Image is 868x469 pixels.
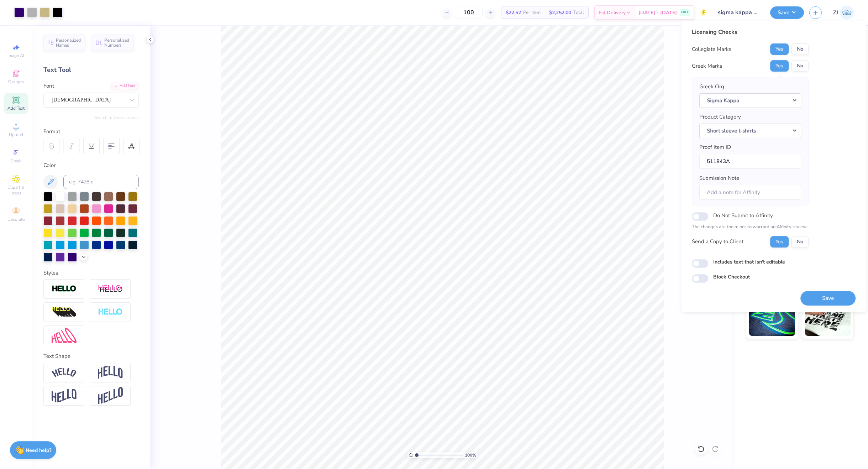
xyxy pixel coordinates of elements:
button: Save [770,6,804,19]
span: Decorate [7,217,25,222]
div: Color [43,161,139,170]
span: Personalized Numbers [104,38,130,48]
span: Est. Delivery [599,9,626,16]
img: Flag [52,389,77,403]
div: Send a Copy to Client [692,238,743,246]
span: Designs [8,79,24,85]
span: 100 % [465,452,476,458]
div: Greek Marks [692,62,722,70]
button: No [791,43,809,55]
img: Shadow [98,285,123,293]
span: Total [573,9,584,16]
button: Switch to Greek Letters [94,115,139,120]
label: Greek Org [699,83,724,91]
span: [DATE] - [DATE] [638,9,677,16]
img: Arc [52,368,77,377]
label: Font [43,82,54,90]
div: Styles [43,269,139,277]
span: $2,252.00 [549,9,571,16]
button: Yes [770,60,789,72]
div: Text Shape [43,352,139,360]
span: ZJ [833,9,838,17]
strong: Need help? [26,447,52,454]
input: e.g. 7428 c [63,175,139,189]
span: Upload [9,132,23,137]
button: Yes [770,236,789,247]
img: Glow in the Dark Ink [749,300,795,336]
button: Yes [770,43,789,55]
div: Licensing Checks [692,28,809,36]
img: Stroke [52,285,77,293]
button: No [791,236,809,247]
span: Clipart & logos [4,184,28,196]
img: Arch [98,366,123,379]
img: Negative Space [98,308,123,316]
span: Per Item [523,9,541,16]
p: The changes are too minor to warrant an Affinity review. [692,224,809,231]
input: Add a note for Affinity [699,185,801,200]
label: Includes text that isn't editable [713,258,785,266]
input: Untitled Design [712,5,765,20]
img: 3d Illusion [52,307,77,318]
label: Block Checkout [713,273,750,281]
label: Product Category [699,113,741,121]
button: Save [800,291,856,306]
label: Do Not Submit to Affinity [713,211,773,220]
img: Water based Ink [805,300,851,336]
img: Free Distort [52,328,77,343]
span: Image AI [8,53,25,58]
span: FREE [681,10,689,15]
div: Add Font [111,82,139,90]
a: ZJ [833,6,854,20]
input: – – [455,6,483,19]
label: Submission Note [699,174,739,182]
span: Add Text [7,105,25,111]
span: $22.52 [506,9,521,16]
div: Format [43,127,140,136]
label: Proof Item ID [699,143,731,151]
div: Text Tool [43,65,139,75]
button: Short sleeve t-shirts [699,124,801,138]
img: Rise [98,387,123,405]
button: No [791,60,809,72]
span: Personalized Names [56,38,81,48]
img: Zhor Junavee Antocan [840,6,854,20]
button: Sigma Kappa [699,93,801,108]
span: Greek [11,158,22,164]
div: Collegiate Marks [692,45,731,53]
